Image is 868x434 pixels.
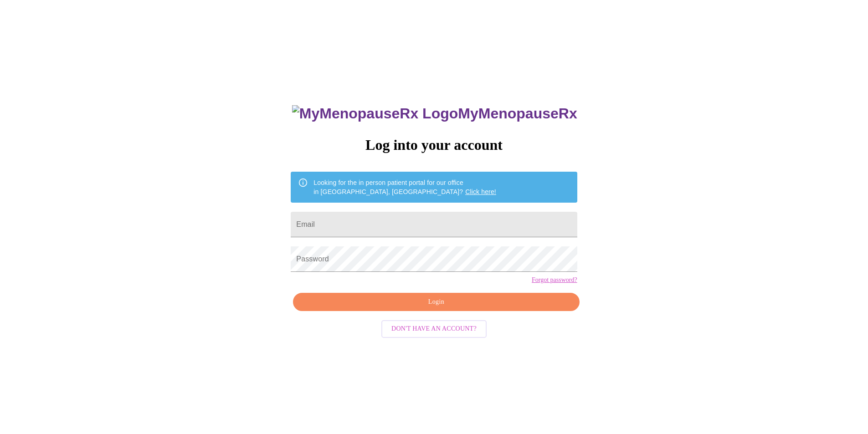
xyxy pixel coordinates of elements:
button: Don't have an account? [381,320,487,338]
span: Login [303,296,569,308]
h3: Log into your account [291,137,577,153]
button: Login [293,293,579,311]
a: Don't have an account? [379,324,489,332]
span: Don't have an account? [391,323,477,335]
h3: MyMenopauseRx [292,105,577,122]
a: Forgot password? [532,276,577,284]
a: Click here! [465,188,496,195]
div: Looking for the in person patient portal for our office in [GEOGRAPHIC_DATA], [GEOGRAPHIC_DATA]? [313,174,496,200]
img: MyMenopauseRx Logo [292,105,458,122]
